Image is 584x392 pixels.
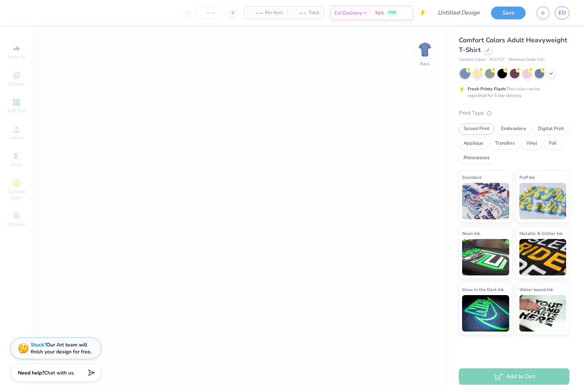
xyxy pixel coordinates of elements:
img: Puff Ink [519,183,566,219]
img: Glow in the Dark Ink [462,295,509,332]
span: Total [308,9,319,17]
span: Chat with us. [44,369,75,376]
button: Save [491,7,526,19]
div: Print Type [459,109,569,117]
img: Water based Ink [519,295,566,332]
img: Back [418,42,432,57]
div: Foil [544,138,561,149]
span: Water based Ink [519,286,553,293]
span: Per Item [265,9,283,17]
div: Back [420,60,430,67]
span: FREE [388,10,396,15]
div: Digital Print [533,124,569,134]
div: Transfers [490,138,519,149]
span: – – [248,9,263,17]
div: Embroidery [496,124,531,134]
div: Rhinestones [459,153,494,164]
div: Applique [459,138,488,149]
span: Standard [462,173,481,181]
input: Untitled Design [432,5,485,20]
span: # C1717 [489,57,505,63]
span: Est. Delivery [334,9,362,17]
span: Comfort Colors Adult Heavyweight T-Shirt [459,36,567,54]
span: Comfort Colors [459,57,486,63]
div: This color can be expedited for 5 day delivery. [468,86,557,99]
span: Puff Ink [519,173,535,181]
img: Standard [462,183,509,219]
span: Glow in the Dark Ink [462,286,504,293]
span: Minimum Order: 24 + [508,57,545,63]
span: Neon Ink [462,230,480,237]
span: Metallic & Glitter Ink [519,230,562,237]
img: Metallic & Glitter Ink [519,239,566,275]
span: N/A [375,9,384,17]
a: ED [555,7,569,19]
strong: Need help? [18,369,44,376]
span: ED [558,9,566,17]
div: Our Art team will finish your design for free. [31,341,92,355]
div: Screen Print [459,124,494,134]
input: – – [196,6,224,19]
span: – – [292,9,306,17]
strong: Fresh Prints Flash: [468,86,506,92]
img: Neon Ink [462,239,509,275]
strong: Stuck? [31,341,46,348]
div: Vinyl [522,138,542,149]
